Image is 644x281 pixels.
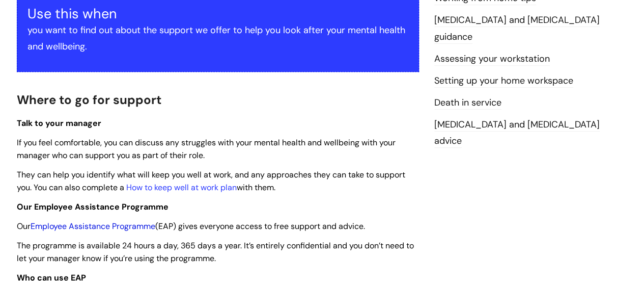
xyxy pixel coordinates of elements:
a: Assessing your workstation [434,53,550,66]
span: Where to go for support [17,92,161,108]
a: Employee Assistance Programme [31,221,155,232]
span: Our Employee Assistance Programme [17,201,169,212]
p: you want to find out about the support we offer to help you look after your mental health and wel... [27,22,408,55]
a: How to keep well at work plan [126,182,237,193]
span: If you feel comfortable, you can discuss any struggles with your mental health and wellbeing with... [17,137,396,161]
a: Death in service [434,96,501,110]
a: [MEDICAL_DATA] and [MEDICAL_DATA] advice [434,118,600,148]
h3: Use this when [27,6,408,22]
span: with them. [237,182,275,193]
span: The programme is available 24 hours a day, 365 days a year. It’s entirely confidential and you do... [17,240,414,264]
a: Setting up your home workspace [434,74,573,88]
span: Talk to your manager [17,118,101,129]
a: [MEDICAL_DATA] and [MEDICAL_DATA] guidance [434,14,600,43]
span: Our (EAP) gives everyone access to free support and advice. [17,221,365,232]
span: They can help you identify what will keep you well at work, and any approaches they can take to s... [17,169,405,193]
